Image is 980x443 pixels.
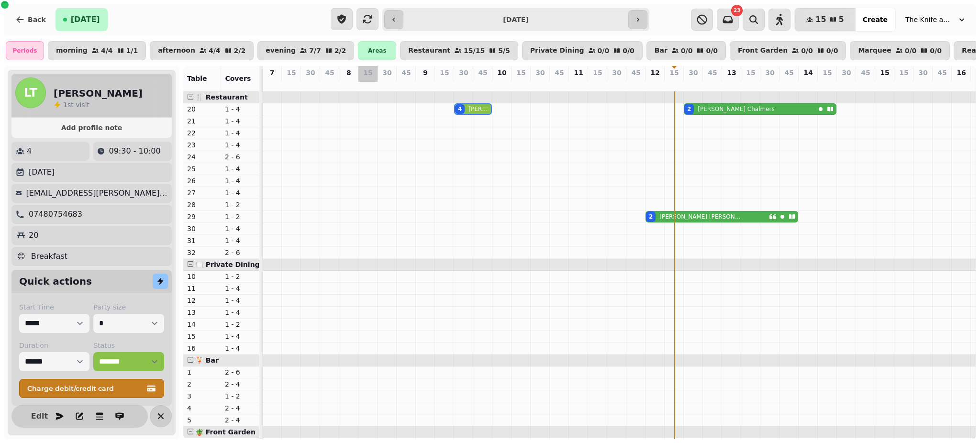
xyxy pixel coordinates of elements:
[698,105,774,113] p: [PERSON_NAME] Chalmers
[225,332,255,341] p: 1 - 4
[8,8,54,31] button: Back
[29,230,38,241] p: 20
[31,251,67,262] p: Breakfast
[706,47,718,54] p: 0 / 0
[187,128,217,138] p: 22
[408,47,450,55] p: Restaurant
[478,68,487,78] p: 45
[109,145,160,157] p: 09:30 - 10:00
[187,343,217,353] p: 16
[669,68,679,78] p: 15
[728,79,735,89] p: 0
[938,79,946,89] p: 0
[6,41,44,60] div: Periods
[27,145,32,157] p: 4
[150,41,254,60] button: afternoon4/42/2
[187,152,217,162] p: 24
[346,68,351,78] p: 8
[187,176,217,186] p: 26
[56,8,108,31] button: [DATE]
[325,68,334,78] p: 45
[307,79,314,89] p: 0
[574,68,583,78] p: 11
[880,68,889,78] p: 15
[225,415,255,425] p: 2 - 4
[15,122,168,134] button: Add profile note
[187,272,217,281] p: 10
[458,105,462,113] div: 4
[858,47,891,55] p: Marquee
[225,248,255,257] p: 2 - 6
[479,79,487,89] p: 0
[535,68,545,78] p: 30
[93,302,164,312] label: Party size
[815,16,826,23] span: 15
[225,343,255,353] p: 1 - 4
[899,68,908,78] p: 15
[498,79,506,89] p: 0
[195,428,256,436] span: 🪴 Front Garden
[804,79,812,89] p: 0
[681,47,693,54] p: 0 / 0
[655,47,668,55] p: Bar
[29,209,82,220] p: 07480754683
[187,104,217,114] p: 20
[881,79,889,89] p: 0
[234,47,246,54] p: 2 / 2
[71,16,100,23] span: [DATE]
[225,104,255,114] p: 1 - 4
[784,68,793,78] p: 45
[862,79,869,89] p: 0
[225,379,255,389] p: 2 - 4
[689,68,698,78] p: 30
[27,385,145,392] span: Charge debit/credit card
[306,68,315,78] p: 30
[795,8,855,31] button: 155
[631,68,640,78] p: 45
[612,68,621,78] p: 30
[187,403,217,413] p: 4
[383,79,391,89] p: 0
[803,68,813,78] p: 14
[334,47,346,54] p: 2 / 2
[555,68,564,78] p: 45
[288,79,295,89] p: 0
[158,47,195,55] p: afternoon
[187,332,217,341] p: 15
[225,367,255,377] p: 2 - 6
[19,341,89,350] label: Duration
[24,87,37,99] span: LT
[746,68,755,78] p: 15
[422,79,429,89] p: 0
[225,403,255,413] p: 2 - 4
[187,367,217,377] p: 1
[187,308,217,317] p: 13
[26,188,168,199] p: [EMAIL_ADDRESS][PERSON_NAME][DOMAIN_NAME]
[850,41,950,60] button: Marquee0/00/0
[19,379,164,398] button: Charge debit/credit card
[17,251,25,262] p: 😊
[598,47,610,54] p: 0 / 0
[687,105,691,113] div: 2
[646,41,726,60] button: Bar0/00/0
[440,68,449,78] p: 15
[187,391,217,401] p: 3
[33,412,45,420] span: Edit
[225,308,255,317] p: 1 - 4
[225,236,255,245] p: 1 - 4
[187,188,217,198] p: 27
[358,41,396,60] div: Areas
[187,379,217,389] p: 2
[747,79,755,89] p: 0
[900,11,972,28] button: The Knife and [PERSON_NAME]
[957,68,966,78] p: 16
[730,41,846,60] button: Front Garden0/00/0
[839,16,844,23] span: 5
[209,47,221,54] p: 4 / 4
[441,79,448,89] p: 0
[497,68,506,78] p: 10
[861,68,870,78] p: 45
[187,415,217,425] p: 5
[187,116,217,126] p: 21
[766,79,774,89] p: 0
